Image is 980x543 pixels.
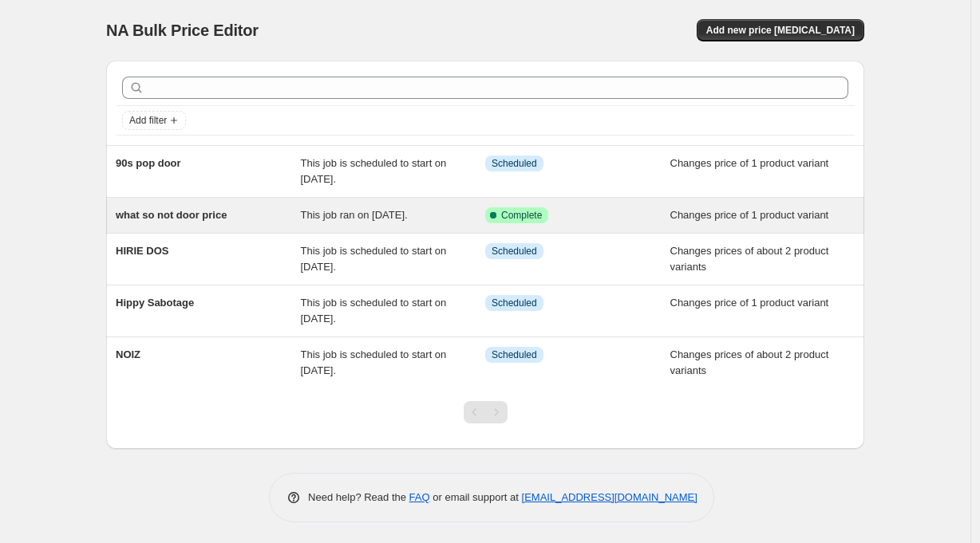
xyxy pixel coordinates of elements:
[301,209,408,221] span: This job ran on [DATE].
[464,401,508,423] nav: Pagination
[522,491,697,503] a: [EMAIL_ADDRESS][DOMAIN_NAME]
[301,157,447,185] span: This job is scheduled to start on [DATE].
[697,19,864,41] button: Add new price [MEDICAL_DATA]
[301,245,447,273] span: This job is scheduled to start on [DATE].
[116,348,140,360] span: NOIZ
[670,297,829,309] span: Changes price of 1 product variant
[409,491,430,503] a: FAQ
[116,297,194,309] span: Hippy Sabotage
[430,491,522,503] span: or email support at
[116,245,168,257] span: HIRIE DOS
[301,297,447,325] span: This job is scheduled to start on [DATE].
[670,157,829,169] span: Changes price of 1 product variant
[106,22,259,39] span: NA Bulk Price Editor
[492,157,537,170] span: Scheduled
[670,245,829,273] span: Changes prices of about 2 product variants
[129,114,167,127] span: Add filter
[501,209,542,222] span: Complete
[492,348,537,361] span: Scheduled
[706,24,855,37] span: Add new price [MEDICAL_DATA]
[492,245,537,258] span: Scheduled
[301,348,447,376] span: This job is scheduled to start on [DATE].
[308,491,409,503] span: Need help? Read the
[116,157,181,169] span: 90s pop door
[122,111,186,130] button: Add filter
[492,297,537,309] span: Scheduled
[670,348,829,376] span: Changes prices of about 2 product variants
[116,209,227,221] span: what so not door price
[670,209,829,221] span: Changes price of 1 product variant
